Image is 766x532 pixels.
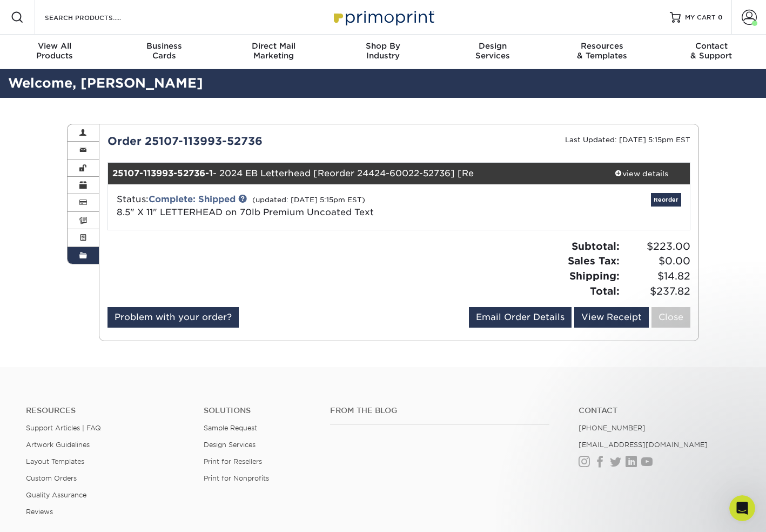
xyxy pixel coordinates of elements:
span: Direct Mail [219,41,328,51]
span: $14.82 [623,269,690,284]
a: Custom Orders [26,474,77,482]
a: Contact [579,406,740,415]
a: Contact& Support [656,35,766,69]
strong: Sales Tax: [568,255,620,267]
span: 0 [718,14,723,21]
a: Support Articles | FAQ [26,424,101,432]
img: Primoprint [329,5,437,29]
a: [PHONE_NUMBER] [579,424,646,432]
a: BusinessCards [110,35,219,69]
span: Contact [656,41,766,51]
span: $0.00 [623,254,690,269]
iframe: Intercom live chat [729,495,755,521]
div: view details [593,168,690,179]
a: Design Services [204,441,256,449]
div: Status: [109,193,496,219]
span: $223.00 [623,239,690,254]
a: Direct MailMarketing [219,35,328,69]
div: & Support [656,41,766,61]
a: Quality Assurance [26,491,86,499]
div: & Templates [547,41,657,61]
span: Business [110,41,219,51]
span: Design [438,41,547,51]
a: View Receipt [574,307,649,328]
a: Sample Request [204,424,257,432]
div: - 2024 EB Letterhead [Reorder 24424-60022-52736] [Re [108,163,593,184]
h4: Solutions [204,406,314,415]
a: Complete: Shipped [149,194,236,204]
a: Artwork Guidelines [26,441,90,449]
a: Close [651,307,690,328]
div: Order 25107-113993-52736 [99,133,399,149]
strong: Shipping: [569,270,620,282]
a: Reorder [651,193,681,207]
a: Resources& Templates [547,35,657,69]
small: (updated: [DATE] 5:15pm EST) [252,196,365,204]
strong: 25107-113993-52736-1 [112,168,213,178]
div: Marketing [219,41,328,61]
strong: Subtotal: [572,240,620,252]
a: Problem with your order? [107,307,239,328]
span: 8.5" X 11" LETTERHEAD on 70lb Premium Uncoated Text [117,207,374,217]
a: Email Order Details [469,307,572,328]
input: SEARCH PRODUCTS..... [44,11,149,24]
h4: Resources [26,406,187,415]
div: Cards [110,41,219,61]
a: [EMAIL_ADDRESS][DOMAIN_NAME] [579,441,708,449]
small: Last Updated: [DATE] 5:15pm EST [565,136,690,144]
a: view details [593,163,690,184]
span: MY CART [685,13,716,22]
strong: Total: [590,285,620,297]
a: Print for Nonprofits [204,474,269,482]
a: Print for Resellers [204,457,262,465]
a: Layout Templates [26,457,84,465]
div: Industry [328,41,438,61]
span: Shop By [328,41,438,51]
span: $237.82 [623,284,690,299]
a: DesignServices [438,35,547,69]
a: Shop ByIndustry [328,35,438,69]
h4: From the Blog [330,406,549,415]
span: Resources [547,41,657,51]
div: Services [438,41,547,61]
